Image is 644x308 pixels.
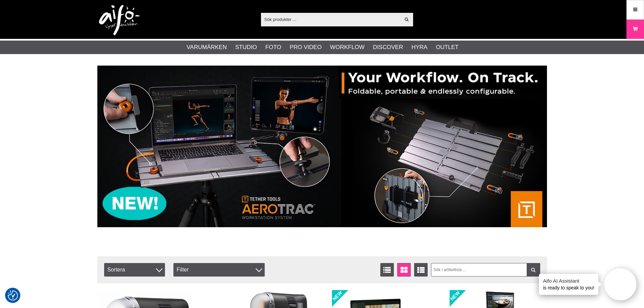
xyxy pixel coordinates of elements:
[104,263,165,277] span: Sortera
[8,289,18,302] button: Samtyckesinställningar
[380,263,394,277] a: Listvisning
[414,263,428,277] a: Utökad listvisning
[373,43,403,52] a: Discover
[543,277,594,284] h4: Aifo AI Assistant
[173,263,265,277] div: Filter
[290,43,321,52] a: Pro Video
[235,43,257,52] a: Studio
[397,263,411,277] a: Fönstervisning
[431,263,540,277] input: Sök i artikellista ...
[539,274,598,295] div: is ready to speak to you!
[97,66,547,227] img: Annons:007 banner-header-aerotrac-1390x500.jpg
[8,290,18,301] img: Revisit consent button
[436,43,458,52] a: Outlet
[261,14,401,24] input: Sök produkter ...
[99,5,140,35] img: logo.png
[411,43,427,52] a: Hyra
[330,43,364,52] a: Workflow
[527,263,540,277] a: Filtrera
[265,43,281,52] a: Foto
[187,43,227,52] a: Varumärken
